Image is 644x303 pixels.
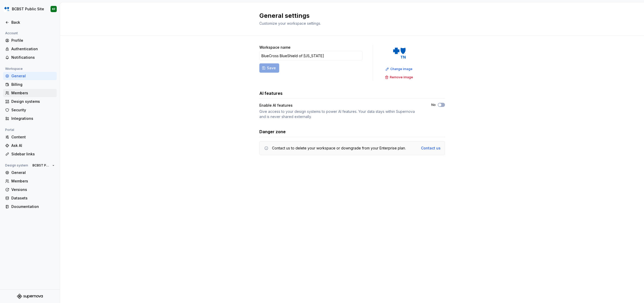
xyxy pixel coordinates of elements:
div: Give access to your design systems to power AI features. Your data stays within Supernova and is ... [259,109,422,119]
a: Datasets [3,194,57,202]
svg: Supernova Logo [17,294,43,299]
a: Profile [3,36,57,45]
label: Workspace name [259,45,291,50]
div: Authentication [11,46,55,52]
h3: AI features [259,90,283,96]
h2: General settings [259,12,439,20]
a: Authentication [3,45,57,53]
button: Change image [384,65,415,73]
div: Portal [3,127,16,133]
a: Versions [3,186,57,194]
div: KF [52,7,55,11]
div: Members [11,90,55,96]
span: Remove image [390,75,413,79]
div: Back [11,20,55,25]
div: Versions [11,187,55,192]
div: General [11,170,55,175]
a: Sidebar links [3,150,57,158]
a: Members [3,177,57,185]
a: Members [3,89,57,97]
a: Design systems [3,97,57,106]
img: b44e7a6b-69a5-43df-ae42-963d7259159b.png [4,6,10,12]
a: Ask AI [3,141,57,150]
h3: Danger zone [259,129,286,135]
div: Billing [11,82,55,87]
button: Remove image [383,74,415,81]
div: Security [11,107,55,113]
div: Design systems [11,99,55,104]
div: Design system [3,162,30,169]
div: Notifications [11,55,55,60]
span: Customize your workspace settings. [259,21,321,26]
a: Content [3,133,57,141]
div: Contact us to delete your workspace or downgrade from your Enterprise plan. [272,146,406,151]
a: General [3,169,57,177]
img: b44e7a6b-69a5-43df-ae42-963d7259159b.png [391,45,408,61]
a: Contact us [421,146,441,151]
a: Documentation [3,203,57,211]
span: Change image [390,67,412,71]
button: BCBST Public SiteKF [1,3,59,15]
a: Back [3,18,57,27]
div: Profile [11,38,55,43]
div: Enable AI features [259,103,422,108]
label: No [431,103,436,107]
div: Sidebar links [11,151,55,157]
div: Integrations [11,116,55,121]
span: BCBST Public Site [32,163,50,167]
a: Security [3,106,57,114]
div: Members [11,179,55,184]
div: Workspace [3,66,25,72]
div: General [11,73,55,79]
div: BCBST Public Site [12,6,44,12]
div: Documentation [11,204,55,209]
a: Notifications [3,53,57,62]
a: General [3,72,57,80]
div: Account [3,30,20,36]
a: Billing [3,80,57,89]
a: Integrations [3,114,57,123]
div: Datasets [11,196,55,201]
div: Content [11,134,55,140]
div: Ask AI [11,143,55,148]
